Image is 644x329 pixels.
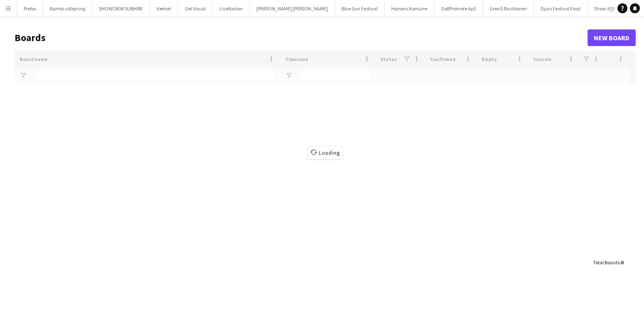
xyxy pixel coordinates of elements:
[92,0,150,17] button: SHOWCREW SUBHIRE
[335,0,385,17] button: Blue Sun Festival
[593,254,623,271] div: :
[150,0,178,17] button: Værket
[534,0,588,17] button: Djurs Festival Food
[621,259,623,266] span: 0
[15,32,588,44] h1: Boards
[43,0,92,17] button: Bambi udlejning
[588,29,636,46] a: New Board
[213,0,250,17] button: LiveNation
[178,0,213,17] button: Get Visual
[434,0,483,17] button: GolfPromote ApS
[385,0,434,17] button: Horsens Komune
[17,0,43,17] button: Profox
[483,0,534,17] button: Grenå Pavillionen
[308,146,342,159] span: Loading
[593,259,620,266] span: Total Boards
[250,0,335,17] button: [PERSON_NAME] [PERSON_NAME]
